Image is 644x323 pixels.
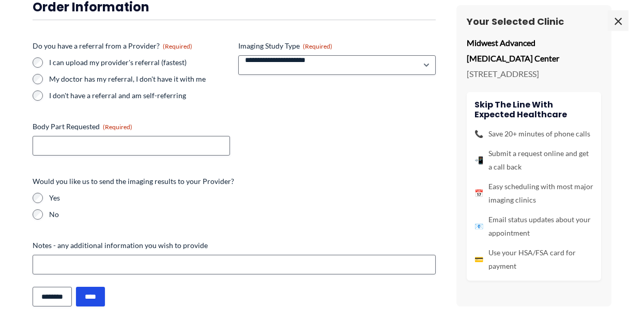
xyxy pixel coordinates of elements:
[33,121,230,132] label: Body Part Requested
[467,66,601,82] p: [STREET_ADDRESS]
[467,35,601,66] p: Midwest Advanced [MEDICAL_DATA] Center
[474,127,593,141] li: Save 20+ minutes of phone calls
[33,176,234,187] legend: Would you like us to send the imaging results to your Provider?
[49,90,230,101] label: I don't have a referral and am self-referring
[49,57,230,68] label: I can upload my provider's referral (fastest)
[303,42,332,50] span: (Required)
[33,41,192,51] legend: Do you have a referral from a Provider?
[103,123,132,131] span: (Required)
[33,240,436,251] label: Notes - any additional information you wish to provide
[163,42,192,50] span: (Required)
[474,213,593,240] li: Email status updates about your appointment
[474,127,483,141] span: 📞
[474,253,483,266] span: 💳
[474,187,483,200] span: 📅
[474,153,483,167] span: 📲
[49,209,436,220] label: No
[238,41,436,51] label: Imaging Study Type
[474,147,593,174] li: Submit a request online and get a call back
[474,246,593,273] li: Use your HSA/FSA card for payment
[608,10,628,31] span: ×
[467,16,601,27] h3: Your Selected Clinic
[49,193,436,203] label: Yes
[49,74,230,84] label: My doctor has my referral, I don't have it with me
[474,99,593,119] h4: Skip the line with Expected Healthcare
[474,220,483,233] span: 📧
[474,180,593,207] li: Easy scheduling with most major imaging clinics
